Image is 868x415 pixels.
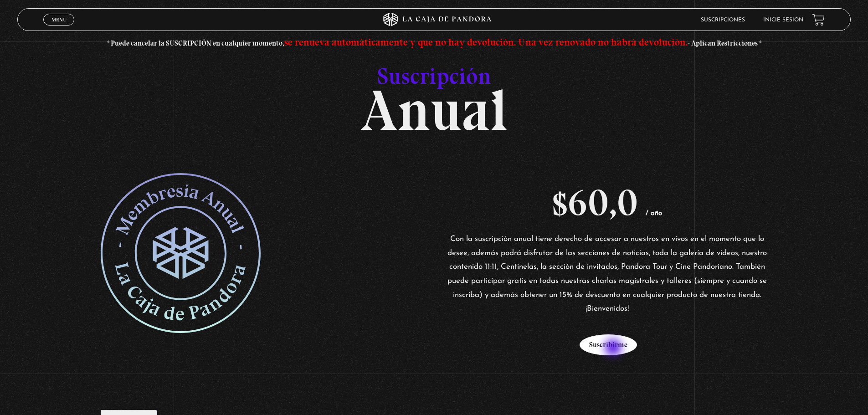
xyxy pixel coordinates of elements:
span: $ [552,181,568,225]
a: Suscripciones [701,17,745,23]
span: / año [646,210,662,217]
h3: * Puede cancelar la SUSCRIPCIÓN en cualquier momento, - Aplican Restricciones * [17,37,851,47]
span: Suscripción [377,62,491,90]
a: Inicie sesión [763,17,803,23]
h2: Anual [17,47,851,128]
p: Con la suscripción anual tiene derecho de accesar a nuestros en vivos en el momento que lo desee,... [447,232,767,316]
span: Menu [51,17,67,22]
span: Cerrar [48,25,70,31]
button: Suscribirme [580,334,637,355]
span: se renueva automáticamente y que no hay devolución. Una vez renovado no habrá devolución. [284,36,688,48]
bdi: 60,0 [552,181,638,225]
a: View your shopping cart [812,14,825,26]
